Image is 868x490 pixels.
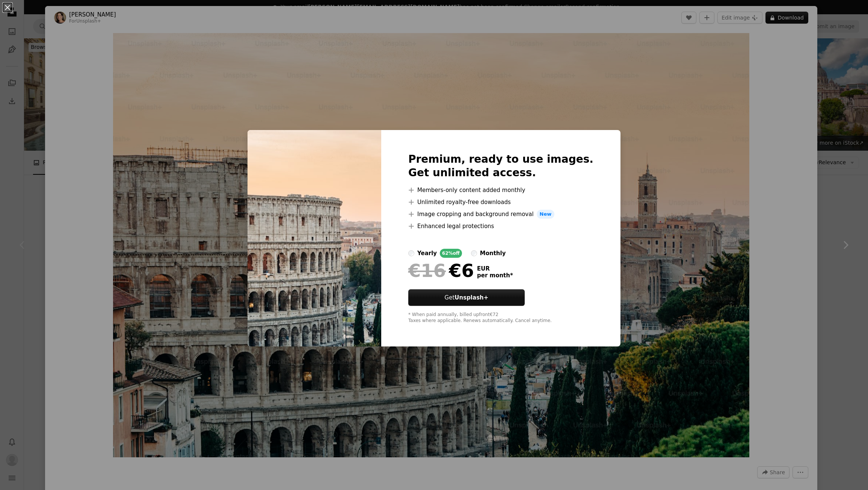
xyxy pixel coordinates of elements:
[408,250,414,256] input: yearly62%off
[454,294,488,301] strong: Unsplash+
[480,249,506,258] div: monthly
[440,249,462,258] div: 62% off
[417,249,437,258] div: yearly
[408,222,593,231] li: Enhanced legal protections
[408,153,593,180] h2: Premium, ready to use images. Get unlimited access.
[408,198,593,207] li: Unlimited royalty-free downloads
[477,272,513,279] span: per month *
[248,130,381,346] img: premium_photo-1675975706513-9daba0ec12a8
[408,261,446,280] span: €16
[408,289,525,306] a: GetUnsplash+
[477,265,513,272] span: EUR
[471,250,477,256] input: monthly
[537,210,555,219] span: New
[408,210,593,219] li: Image cropping and background removal
[408,312,593,324] div: * When paid annually, billed upfront €72 Taxes where applicable. Renews automatically. Cancel any...
[408,261,474,280] div: €6
[408,186,593,195] li: Members-only content added monthly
